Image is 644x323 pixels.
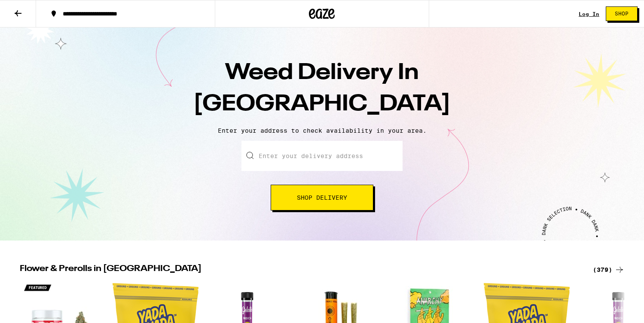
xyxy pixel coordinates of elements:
button: Shop Delivery [271,185,373,210]
span: [GEOGRAPHIC_DATA] [193,93,451,116]
p: Enter your address to check availability in your area. [9,127,635,134]
a: Log In [579,11,599,17]
button: Shop [606,6,638,21]
span: Shop [615,11,629,16]
h1: Weed Delivery In [172,58,473,120]
span: Shop Delivery [297,195,347,201]
input: Enter your delivery address [241,141,403,171]
a: Shop [599,6,644,21]
a: (379) [593,265,625,275]
h2: Flower & Prerolls in [GEOGRAPHIC_DATA] [20,265,583,275]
